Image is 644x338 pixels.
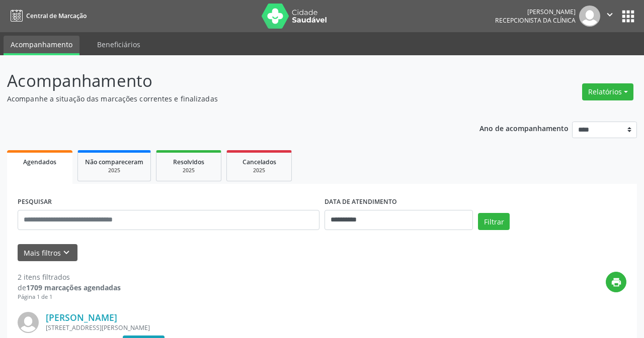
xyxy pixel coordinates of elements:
span: Agendados [23,158,56,166]
a: [PERSON_NAME] [46,312,117,323]
img: img [579,6,600,27]
p: Acompanhe a situação das marcações correntes e finalizadas [7,93,448,104]
span: Recepcionista da clínica [495,16,576,25]
i:  [604,9,615,20]
span: Resolvidos [173,158,204,166]
i: print [611,277,622,288]
button: Relatórios [582,83,633,100]
strong: 1709 marcações agendadas [26,283,121,292]
label: DATA DE ATENDIMENTO [325,194,397,210]
button: Mais filtroskeyboard_arrow_down [18,244,77,262]
span: Central de Marcação [26,12,87,20]
span: Não compareceram [85,158,143,166]
p: Ano de acompanhamento [479,122,569,134]
div: de [18,282,121,293]
span: Cancelados [243,158,276,166]
div: 2025 [164,167,214,174]
div: 2 itens filtrados [18,272,121,282]
i: keyboard_arrow_down [61,247,72,258]
button: print [606,272,626,292]
label: PESQUISAR [18,194,52,210]
a: Beneficiários [90,36,147,53]
div: [STREET_ADDRESS][PERSON_NAME] [46,323,475,332]
div: 2025 [85,167,143,174]
button: apps [619,8,637,25]
button:  [600,6,619,27]
div: 2025 [234,167,284,174]
button: Filtrar [478,213,510,230]
div: [PERSON_NAME] [495,8,576,16]
a: Central de Marcação [7,8,87,24]
div: Página 1 de 1 [18,293,121,301]
img: img [18,312,39,333]
a: Acompanhamento [4,36,79,55]
p: Acompanhamento [7,68,448,93]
